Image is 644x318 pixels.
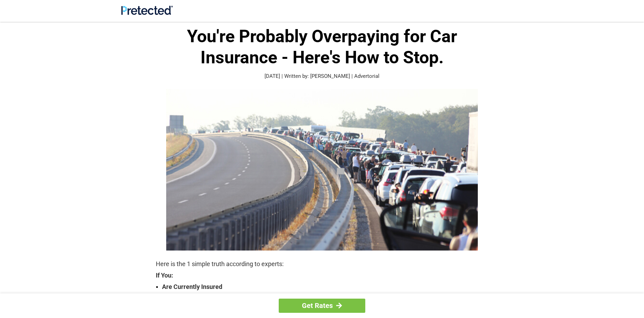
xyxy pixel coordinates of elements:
[156,72,488,80] p: [DATE] | Written by: [PERSON_NAME] | Advertorial
[121,10,173,16] a: Site Logo
[279,299,365,313] a: Get Rates
[162,292,488,301] strong: Are Over The Age Of [DEMOGRAPHIC_DATA]
[156,259,488,269] p: Here is the 1 simple truth according to experts:
[156,26,488,68] h1: You're Probably Overpaying for Car Insurance - Here's How to Stop.
[162,282,488,292] strong: Are Currently Insured
[156,272,488,279] strong: If You:
[121,6,173,15] img: Site Logo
